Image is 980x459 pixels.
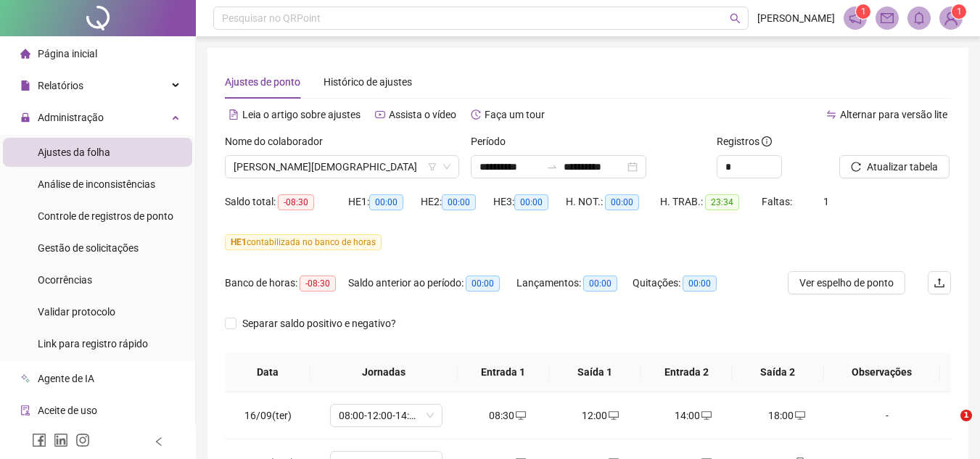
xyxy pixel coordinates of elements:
[861,7,866,17] span: 1
[38,178,155,190] span: Análise de inconsistências
[546,161,558,173] span: to
[225,275,348,291] div: Banco de horas:
[228,109,239,120] span: file-text
[485,109,545,120] span: Faça um tour
[225,76,300,88] span: Ajustes de ponto
[38,48,97,59] span: Página inicial
[633,275,734,291] div: Quitações:
[583,276,617,291] span: 00:00
[940,7,962,29] img: 75567
[934,277,945,289] span: upload
[38,146,110,158] span: Ajustes da folha
[730,13,741,24] span: search
[717,133,772,149] span: Registros
[20,405,30,415] span: audit
[348,194,421,210] div: HE 1:
[473,408,543,423] div: 08:30
[225,194,348,210] div: Saldo total:
[471,133,515,149] label: Período
[20,80,30,91] span: file
[466,276,500,291] span: 00:00
[348,275,516,291] div: Saldo anterior ao período:
[641,352,732,392] th: Entrada 2
[840,109,947,120] span: Alternar para versão lite
[788,271,905,294] button: Ver espelho de ponto
[824,352,940,392] th: Observações
[20,112,30,123] span: lock
[546,161,558,173] span: swap-right
[389,109,456,120] span: Assista o vídeo
[244,410,292,421] span: 16/09(ter)
[566,194,660,210] div: H. NOT.:
[514,194,548,210] span: 00:00
[881,12,894,25] span: mail
[794,410,805,421] span: desktop
[300,276,336,291] span: -08:30
[32,433,46,447] span: facebook
[225,352,310,392] th: Data
[278,194,314,210] span: -08:30
[683,276,717,291] span: 00:00
[705,194,739,210] span: 23:34
[442,162,451,171] span: down
[54,433,68,447] span: linkedin
[514,410,526,421] span: desktop
[38,242,139,254] span: Gestão de solicitações
[154,437,164,447] span: left
[38,80,83,91] span: Relatórios
[369,194,403,210] span: 00:00
[324,76,412,88] span: Histórico de ajustes
[458,352,549,392] th: Entrada 1
[660,194,762,210] div: H. TRAB.:
[732,352,823,392] th: Saída 2
[849,12,862,25] span: notification
[428,162,437,171] span: filter
[231,237,247,247] span: HE 1
[242,109,361,120] span: Leia o artigo sobre ajustes
[310,352,458,392] th: Jornadas
[607,410,619,421] span: desktop
[752,408,821,423] div: 18:00
[960,410,972,421] span: 1
[700,410,712,421] span: desktop
[856,4,870,19] sup: 1
[493,194,566,210] div: HE 3:
[549,352,641,392] th: Saída 1
[931,410,965,444] iframe: Intercom live chat
[236,315,402,331] span: Separar saldo positivo e negativo?
[339,405,434,426] span: 08:00-12:00-14:00-18:00
[442,194,476,210] span: 00:00
[757,10,835,26] span: [PERSON_NAME]
[516,275,633,291] div: Lançamentos:
[799,275,894,291] span: Ver espelho de ponto
[38,274,92,286] span: Ocorrências
[836,364,928,380] span: Observações
[952,4,966,19] sup: Atualize o seu contato no menu Meus Dados
[38,210,173,222] span: Controle de registros de ponto
[225,234,382,250] span: contabilizada no banco de horas
[421,194,493,210] div: HE 2:
[762,136,772,146] span: info-circle
[659,408,728,423] div: 14:00
[762,196,794,207] span: Faltas:
[38,306,115,318] span: Validar protocolo
[913,12,926,25] span: bell
[20,49,30,59] span: home
[566,408,635,423] div: 12:00
[851,162,861,172] span: reload
[38,373,94,384] span: Agente de IA
[823,196,829,207] span: 1
[38,405,97,416] span: Aceite de uso
[826,109,836,120] span: swap
[605,194,639,210] span: 00:00
[375,109,385,120] span: youtube
[957,7,962,17] span: 1
[225,133,332,149] label: Nome do colaborador
[839,155,950,178] button: Atualizar tabela
[234,156,450,178] span: ANA FLAVIA ALMEIDA DE JESUS
[471,109,481,120] span: history
[38,112,104,123] span: Administração
[844,408,930,423] div: -
[75,433,90,447] span: instagram
[867,159,938,175] span: Atualizar tabela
